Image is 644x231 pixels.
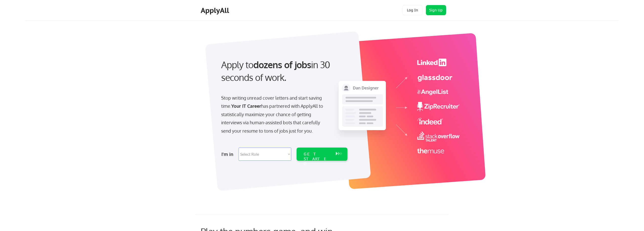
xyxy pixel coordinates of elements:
strong: Your IT Career [231,103,261,109]
div: Apply to in 30 seconds of work. [221,58,345,84]
div: ApplyAll [201,6,231,15]
strong: dozens of jobs [253,59,311,70]
button: Sign Up [426,5,446,15]
button: Log In [402,5,423,15]
div: GET STARTED [304,152,331,166]
div: Stop writing unread cover letters and start saving time. has partnered with ApplyAll to statistic... [221,94,325,135]
div: I'm in [221,150,236,158]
